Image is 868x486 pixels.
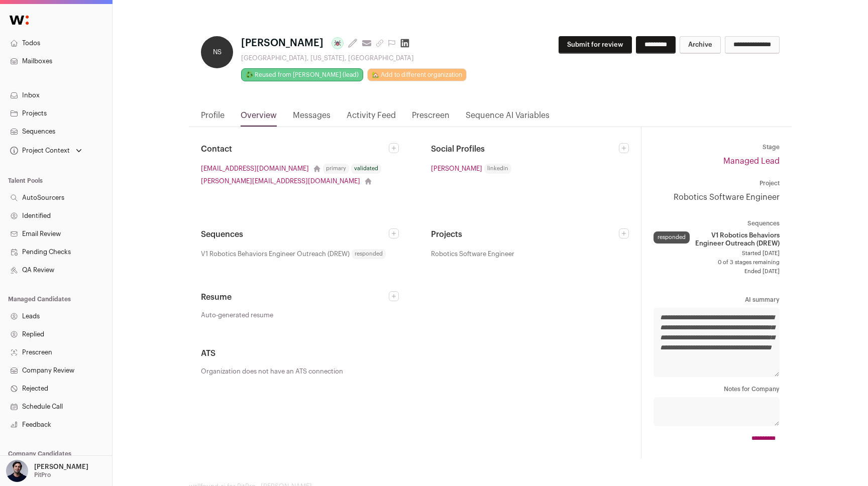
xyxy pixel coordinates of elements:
button: Submit for review [559,36,632,54]
a: Overview [241,109,277,127]
a: Messages [293,109,331,127]
a: Auto-generated resume [201,311,399,319]
h2: Contact [201,143,389,155]
a: Managed Lead [723,157,780,165]
div: [GEOGRAPHIC_DATA], [US_STATE], [GEOGRAPHIC_DATA] [241,54,467,62]
dt: Stage [654,143,780,151]
a: [PERSON_NAME][EMAIL_ADDRESS][DOMAIN_NAME] [201,176,360,186]
p: [PERSON_NAME] [34,463,88,471]
div: primary [323,164,349,174]
button: Open dropdown [4,460,90,482]
img: Wellfound [4,10,34,30]
span: Robotics Software Engineer [431,249,514,259]
dt: Notes for Company [654,385,780,393]
h2: Social Profiles [431,143,619,155]
img: 1207525-medium_jpg [6,460,28,482]
a: [PERSON_NAME] [431,163,482,174]
a: ♻️ Reused from [PERSON_NAME] (lead) [241,68,363,81]
p: PitPro [34,471,51,479]
a: Profile [201,109,225,127]
a: [EMAIL_ADDRESS][DOMAIN_NAME] [201,163,309,174]
button: Open dropdown [8,144,84,158]
div: NS [201,36,233,68]
span: Ended [DATE] [654,268,780,276]
span: [PERSON_NAME] [241,36,323,50]
dt: Sequences [654,219,780,227]
span: 0 of 3 stages remaining [654,259,780,267]
span: linkedin [484,164,511,174]
dt: AI summary [654,296,780,304]
div: Project Context [8,147,70,155]
span: Started [DATE] [654,250,780,258]
a: Sequence AI Variables [466,109,550,127]
span: V1 Robotics Behaviors Engineer Outreach (DREW) [694,231,780,248]
a: Robotics Software Engineer [654,191,780,203]
span: V1 Robotics Behaviors Engineer Outreach (DREW) [201,249,350,259]
div: validated [351,164,381,174]
p: Organization does not have an ATS connection [201,368,629,376]
h2: Sequences [201,228,389,240]
a: 🏡 Add to different organization [367,68,467,81]
h2: ATS [201,347,629,359]
a: Prescreen [412,109,450,127]
div: responded [654,231,690,244]
h2: Resume [201,291,389,303]
a: Activity Feed [347,109,396,127]
span: responded [352,249,386,259]
h2: Projects [431,228,619,240]
dt: Project [654,179,780,187]
button: Archive [680,36,721,54]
